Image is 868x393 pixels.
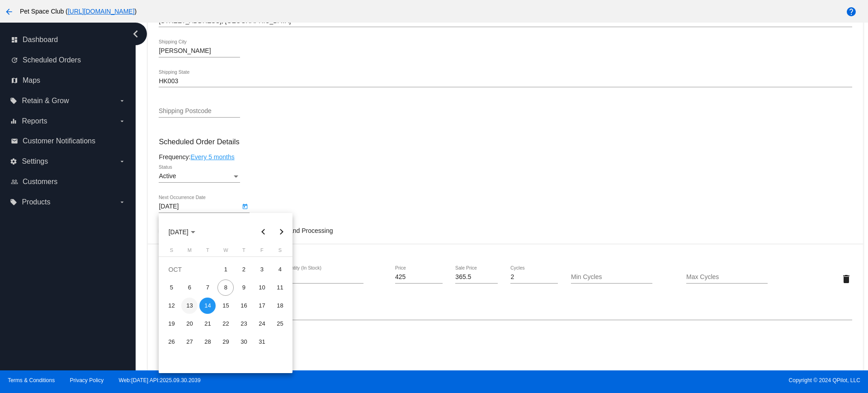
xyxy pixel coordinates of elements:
[162,260,217,279] td: OCT
[254,261,270,278] div: 3
[217,279,234,296] div: 8
[254,316,270,332] div: 24
[272,316,288,332] div: 25
[235,315,253,333] td: October 23, 2025
[162,247,180,256] th: Sunday
[162,333,180,351] td: October 26, 2025
[253,333,271,351] td: October 31, 2025
[254,334,270,350] div: 31
[180,297,198,315] td: October 13, 2025
[235,333,253,351] td: October 30, 2025
[163,279,179,296] div: 5
[217,298,234,314] div: 15
[181,334,198,350] div: 27
[253,247,271,256] th: Friday
[271,247,289,256] th: Saturday
[254,223,272,241] button: Previous month
[217,261,234,278] div: 1
[254,279,270,296] div: 10
[235,247,253,256] th: Thursday
[199,279,216,296] div: 7
[181,298,198,314] div: 13
[198,333,217,351] td: October 28, 2025
[181,316,198,332] div: 20
[180,247,198,256] th: Monday
[163,316,179,332] div: 19
[236,334,252,350] div: 30
[198,279,217,297] td: October 7, 2025
[254,298,270,314] div: 17
[217,260,235,279] td: October 1, 2025
[217,279,235,297] td: October 8, 2025
[253,297,271,315] td: October 17, 2025
[217,297,235,315] td: October 15, 2025
[162,315,180,333] td: October 19, 2025
[236,298,252,314] div: 16
[217,247,235,256] th: Wednesday
[162,297,180,315] td: October 12, 2025
[235,297,253,315] td: October 16, 2025
[272,261,288,278] div: 4
[236,316,252,332] div: 23
[272,279,288,296] div: 11
[217,334,234,350] div: 29
[217,316,234,332] div: 22
[163,298,179,314] div: 12
[180,333,198,351] td: October 27, 2025
[181,279,198,296] div: 6
[271,260,289,279] td: October 4, 2025
[161,223,203,241] button: Choose month and year
[271,297,289,315] td: October 18, 2025
[272,298,288,314] div: 18
[198,247,217,256] th: Tuesday
[235,260,253,279] td: October 2, 2025
[162,279,180,297] td: October 5, 2025
[199,298,216,314] div: 14
[217,315,235,333] td: October 22, 2025
[198,315,217,333] td: October 21, 2025
[271,279,289,297] td: October 11, 2025
[253,260,271,279] td: October 3, 2025
[180,279,198,297] td: October 6, 2025
[236,279,252,296] div: 9
[235,279,253,297] td: October 9, 2025
[272,223,290,241] button: Next month
[253,279,271,297] td: October 10, 2025
[253,315,271,333] td: October 24, 2025
[199,316,216,332] div: 21
[169,228,195,236] span: [DATE]
[236,261,252,278] div: 2
[217,333,235,351] td: October 29, 2025
[198,297,217,315] td: October 14, 2025
[199,334,216,350] div: 28
[163,334,179,350] div: 26
[180,315,198,333] td: October 20, 2025
[271,315,289,333] td: October 25, 2025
